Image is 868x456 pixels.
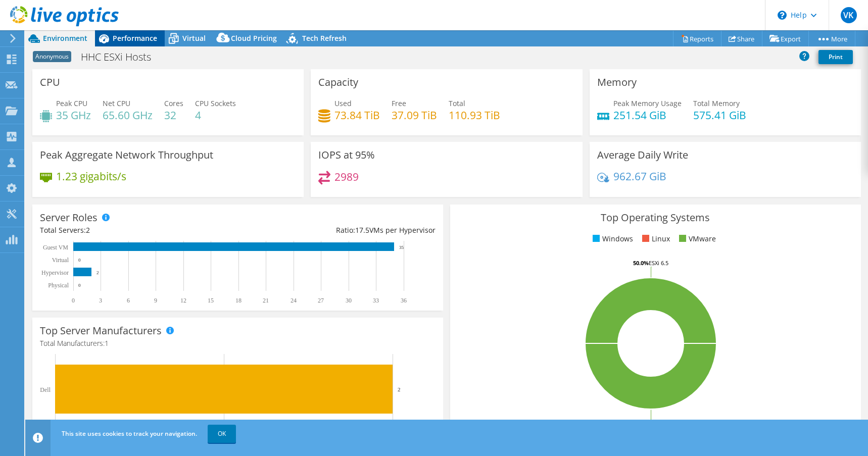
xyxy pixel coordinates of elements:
[180,297,186,304] text: 12
[649,259,668,267] tspan: ESXi 6.5
[76,52,167,63] h1: HHC ESXi Hosts
[640,233,670,244] li: Linux
[43,244,68,251] text: Guest VM
[52,257,69,264] text: Virtual
[43,33,87,43] span: Environment
[164,110,183,121] h4: 32
[78,283,81,288] text: 0
[334,110,380,121] h4: 73.84 TiB
[208,425,236,443] a: OK
[231,33,277,43] span: Cloud Pricing
[449,110,500,121] h4: 110.93 TiB
[105,338,109,348] span: 1
[195,98,236,108] span: CPU Sockets
[113,33,157,43] span: Performance
[235,297,242,304] text: 18
[40,149,213,161] h3: Peak Aggregate Network Throughput
[40,77,60,88] h3: CPU
[392,98,406,108] span: Free
[449,98,465,108] span: Total
[127,297,130,304] text: 6
[399,245,404,250] text: 35
[56,171,126,182] h4: 1.23 gigabits/s
[590,233,633,244] li: Windows
[597,149,688,161] h3: Average Daily Write
[597,77,637,88] h3: Memory
[41,269,69,276] text: Hypervisor
[334,171,359,182] h4: 2989
[291,297,297,304] text: 24
[237,225,435,236] div: Ratio: VMs per Hypervisor
[762,31,809,46] a: Export
[56,98,87,108] span: Peak CPU
[677,233,716,244] li: VMware
[693,98,740,108] span: Total Memory
[33,51,71,62] span: Anonymous
[458,212,853,223] h3: Top Operating Systems
[841,7,857,23] span: VK
[182,33,206,43] span: Virtual
[693,110,746,121] h4: 575.41 GiB
[373,297,379,304] text: 33
[40,212,98,223] h3: Server Roles
[613,110,682,121] h4: 251.54 GiB
[392,110,437,121] h4: 37.09 TiB
[673,31,721,46] a: Reports
[613,171,666,182] h4: 962.67 GiB
[195,110,236,121] h4: 4
[62,429,197,438] span: This site uses cookies to track your navigation.
[318,149,375,161] h3: IOPS at 95%
[318,77,358,88] h3: Capacity
[103,110,153,121] h4: 65.60 GHz
[40,338,436,349] h4: Total Manufacturers:
[97,270,99,275] text: 2
[86,225,90,235] span: 2
[808,31,855,46] a: More
[208,297,214,304] text: 15
[40,325,162,336] h3: Top Server Manufacturers
[721,31,762,46] a: Share
[633,259,649,267] tspan: 50.0%
[72,297,75,304] text: 0
[164,98,183,108] span: Cores
[48,282,69,289] text: Physical
[778,11,787,20] svg: \n
[78,258,81,263] text: 0
[99,297,102,304] text: 3
[401,297,407,304] text: 36
[818,50,853,64] a: Print
[103,98,130,108] span: Net CPU
[40,386,51,393] text: Dell
[318,297,324,304] text: 27
[302,33,347,43] span: Tech Refresh
[56,110,91,121] h4: 35 GHz
[398,386,401,392] text: 2
[613,98,682,108] span: Peak Memory Usage
[154,297,157,304] text: 9
[346,297,352,304] text: 30
[334,98,352,108] span: Used
[355,225,369,235] span: 17.5
[40,225,237,236] div: Total Servers:
[263,297,269,304] text: 21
